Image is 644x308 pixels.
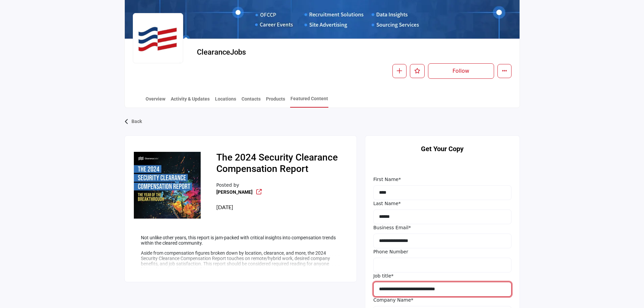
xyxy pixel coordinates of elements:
input: Business Email [373,234,512,248]
a: Featured Content [290,95,328,108]
p: Not unlike other years, this report is jam-packed with critical insights into compensation trends... [141,235,340,246]
label: Phone Number [373,248,408,255]
a: Locations [215,96,236,107]
a: Contacts [241,96,261,107]
h2: The 2024 Security Clearance Compensation Report [216,152,340,177]
label: Business Email* [373,224,411,231]
h2: ClearanceJobs [197,48,381,57]
button: Follow [428,63,494,79]
p: Aside from compensation figures broken down by location, clearance, and more, the 2024 Security C... [141,250,340,272]
label: Last Name* [373,200,401,207]
input: Last Name [373,209,512,224]
input: Phone Number [373,258,512,272]
span: [DATE] [216,204,233,210]
label: Company Name* [373,297,413,304]
a: Activity & Updates [170,96,210,107]
input: Job Title [373,282,512,297]
a: [PERSON_NAME] [216,189,253,195]
label: First Name* [373,176,401,183]
h2: Get Your Copy [373,144,512,154]
button: More details [497,64,512,78]
div: Posted by [216,182,272,211]
input: First Name [373,185,512,200]
p: Back [131,116,142,128]
a: Overview [145,96,166,107]
label: Job title* [373,272,393,280]
button: Like [410,64,425,78]
a: Products [266,96,285,107]
img: No Feature content logo [134,152,201,219]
